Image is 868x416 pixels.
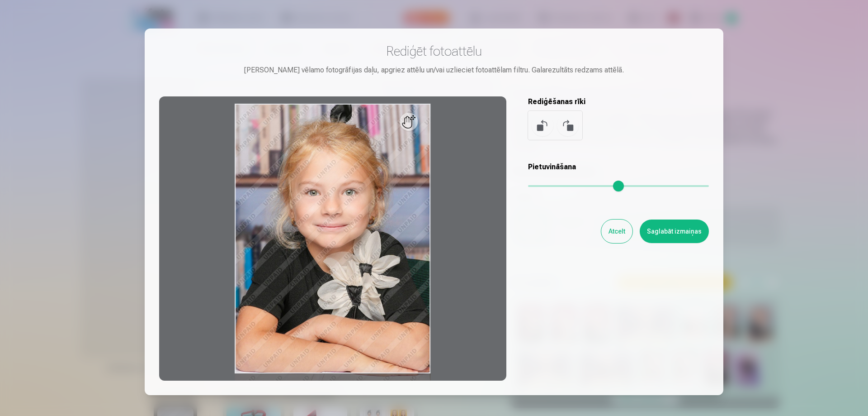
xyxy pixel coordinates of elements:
[528,162,709,172] h5: Pietuvināšana
[159,43,709,59] h3: Rediģēt fotoattēlu
[528,96,709,107] h5: Rediģēšanas rīki
[601,220,632,243] button: Atcelt
[640,220,709,243] button: Saglabāt izmaiņas
[159,65,709,76] div: [PERSON_NAME] vēlamo fotogrāfijas daļu, apgriez attēlu un/vai uzlieciet fotoattēlam filtru. Galar...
